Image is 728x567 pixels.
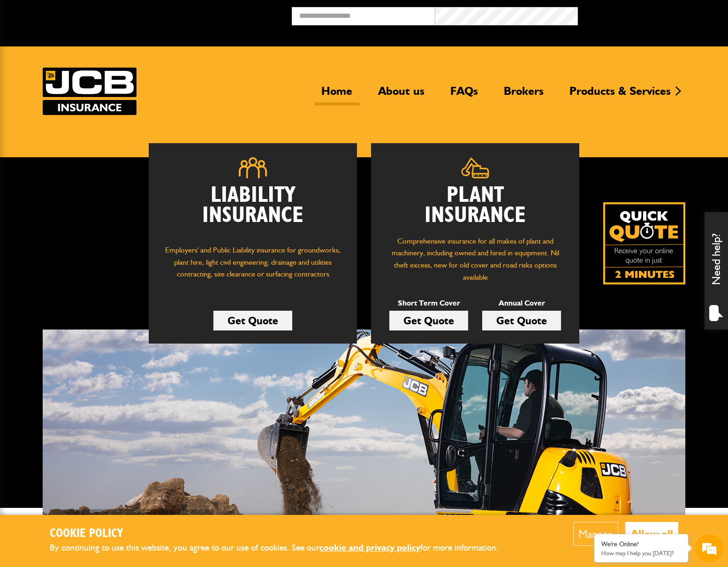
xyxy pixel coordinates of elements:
[562,84,678,106] a: Products & Services
[314,84,359,106] a: Home
[497,84,551,106] a: Brokers
[601,550,681,557] p: How may I help you today?
[705,212,728,329] div: Need help?
[603,202,685,284] img: Quick Quote
[50,541,514,555] p: By continuing to use this website, you agree to our use of cookies. See our for more information.
[43,68,136,115] a: JCB Insurance Services
[385,235,565,283] p: Comprehensive insurance for all makes of plant and machinery, including owned and hired in equipm...
[163,185,343,235] h2: Liability Insurance
[625,522,678,546] button: Allow all
[54,514,209,552] p: Plant and liability insurance for makes and models...
[603,202,685,284] a: Get your insurance quote isn just 2-minutes
[389,311,468,330] a: Get Quote
[482,297,561,309] p: Annual Cover
[371,84,432,106] a: About us
[50,527,514,541] h2: Cookie Policy
[389,297,468,309] p: Short Term Cover
[385,185,565,226] h2: Plant Insurance
[213,311,292,330] a: Get Quote
[163,244,343,289] p: Employers' and Public Liability insurance for groundworks, plant hire, light civil engineering, d...
[578,7,721,22] button: Broker Login
[573,522,618,546] button: Manage
[43,68,136,115] img: JCB Insurance Services logo
[443,84,485,106] a: FAQs
[601,540,681,548] div: We're Online!
[482,311,561,330] a: Get Quote
[319,542,420,553] a: cookie and privacy policy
